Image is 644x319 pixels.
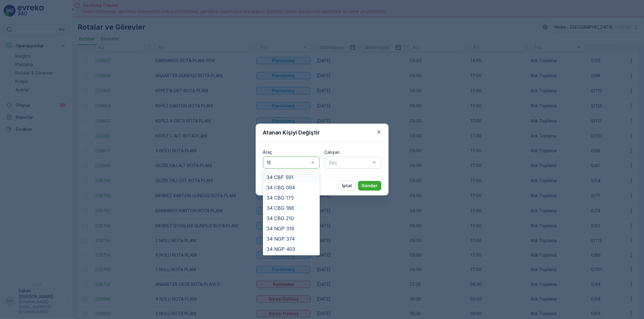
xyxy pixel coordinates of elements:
label: Araç [263,150,272,155]
p: Atanan Kişiyi Değiştir [263,128,320,137]
button: Gönder [358,181,381,191]
p: Gönder [362,183,378,189]
span: 34 NGP 374 [267,236,295,242]
button: İptal [339,181,356,191]
span: 34 NGP 316 [267,226,294,231]
span: 34 CBG 210 [267,216,294,221]
p: İptal [342,183,352,189]
label: Çalışan [325,150,340,155]
span: 34 CBF 591 [267,175,293,180]
span: 34 CBG 175 [267,195,294,201]
span: 34 CBG 094 [267,185,295,190]
span: 34 NGP 403 [267,246,295,252]
span: 34 CBG 188 [267,205,294,211]
p: Seç [329,159,371,166]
